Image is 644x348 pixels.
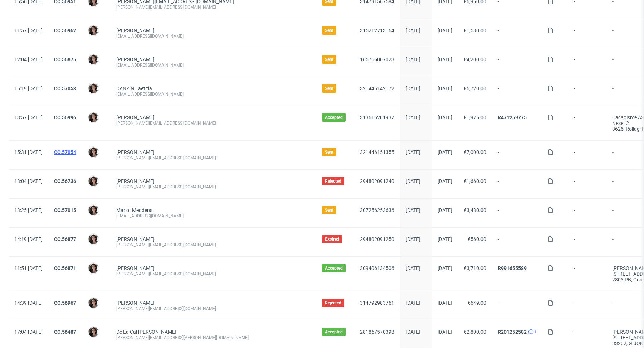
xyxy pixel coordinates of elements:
span: €1,660.00 [464,178,486,184]
span: [DATE] [406,28,420,33]
a: CO.56877 [54,236,76,242]
div: [EMAIL_ADDRESS][DOMAIN_NAME] [116,91,311,97]
span: - [574,265,601,282]
div: [PERSON_NAME][EMAIL_ADDRESS][DOMAIN_NAME] [116,271,311,277]
a: CO.57015 [54,207,76,213]
span: - [498,28,536,39]
a: 313616201937 [360,115,394,120]
img: Moreno Martinez Cristina [88,54,98,64]
span: - [574,300,601,311]
span: €1,580.00 [464,28,486,33]
span: - [498,300,536,311]
img: Moreno Martinez Cristina [88,234,98,244]
a: CO.57054 [54,149,76,155]
span: Rejected [325,178,341,184]
div: [PERSON_NAME][EMAIL_ADDRESS][DOMAIN_NAME] [116,306,311,311]
img: Moreno Martinez Cristina [88,263,98,273]
a: CO.56996 [54,115,76,120]
span: Sent [325,57,333,62]
span: [DATE] [406,149,420,155]
a: CO.56736 [54,178,76,184]
a: 309406134506 [360,265,394,271]
img: Moreno Martinez Cristina [88,147,98,157]
img: Moreno Martinez Cristina [88,205,98,215]
a: 314792983761 [360,300,394,306]
span: €2,800.00 [464,329,486,335]
span: 13:25 [DATE] [14,207,43,213]
span: €6,720.00 [464,86,486,91]
a: R471259775 [498,115,527,120]
div: [EMAIL_ADDRESS][DOMAIN_NAME] [116,62,311,68]
a: 165766007023 [360,57,394,62]
span: - [574,86,601,97]
a: 307256253636 [360,207,394,213]
span: €649.00 [468,300,486,306]
span: 15:31 [DATE] [14,149,43,155]
a: DANZIN Laetitia [116,86,152,91]
img: Moreno Martinez Cristina [88,25,98,35]
span: 12:04 [DATE] [14,57,43,62]
span: 11:51 [DATE] [14,265,43,271]
a: De La Cal [PERSON_NAME] [116,329,176,335]
img: Moreno Martinez Cristina [88,112,98,122]
span: €3,710.00 [464,265,486,271]
span: [DATE] [438,57,452,62]
div: [EMAIL_ADDRESS][DOMAIN_NAME] [116,33,311,39]
span: [DATE] [438,236,452,242]
a: [PERSON_NAME] [116,28,155,33]
a: 321446142172 [360,86,394,91]
span: [DATE] [438,329,452,335]
a: Marlot Meddens [116,207,152,213]
a: CO.56962 [54,28,76,33]
span: Sent [325,28,333,33]
span: Sent [325,86,333,91]
a: 315212713164 [360,28,394,33]
span: - [498,178,536,190]
span: [DATE] [406,300,420,306]
a: [PERSON_NAME] [116,57,155,62]
span: [DATE] [438,178,452,184]
span: €3,480.00 [464,207,486,213]
span: Accepted [325,115,343,120]
div: [PERSON_NAME][EMAIL_ADDRESS][DOMAIN_NAME] [116,242,311,248]
span: 15:19 [DATE] [14,86,43,91]
span: - [498,207,536,219]
span: €560.00 [468,236,486,242]
span: [DATE] [438,300,452,306]
a: CO.56487 [54,329,76,335]
span: 13:04 [DATE] [14,178,43,184]
a: CO.56871 [54,265,76,271]
span: - [574,115,601,132]
span: 17:04 [DATE] [14,329,43,335]
a: CO.56875 [54,57,76,62]
span: - [574,178,601,190]
img: Moreno Martinez Cristina [88,298,98,308]
div: [PERSON_NAME][EMAIL_ADDRESS][DOMAIN_NAME] [116,120,311,126]
span: [DATE] [406,265,420,271]
div: [PERSON_NAME][EMAIL_ADDRESS][DOMAIN_NAME] [116,155,311,161]
span: [DATE] [406,86,420,91]
span: [DATE] [406,57,420,62]
span: [DATE] [438,86,452,91]
span: - [574,236,601,248]
span: [DATE] [406,178,420,184]
a: 281867570398 [360,329,394,335]
span: [DATE] [406,236,420,242]
span: 1 [534,329,536,335]
span: [DATE] [438,207,452,213]
span: - [498,57,536,68]
span: [DATE] [438,265,452,271]
a: [PERSON_NAME] [116,149,155,155]
span: €1,975.00 [464,115,486,120]
span: Accepted [325,265,343,271]
span: Rejected [325,300,341,306]
span: [DATE] [406,207,420,213]
a: [PERSON_NAME] [116,236,155,242]
span: [DATE] [406,115,420,120]
span: - [574,149,601,161]
span: Accepted [325,329,343,335]
a: [PERSON_NAME] [116,300,155,306]
span: 14:39 [DATE] [14,300,43,306]
span: [DATE] [438,115,452,120]
span: [DATE] [438,28,452,33]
